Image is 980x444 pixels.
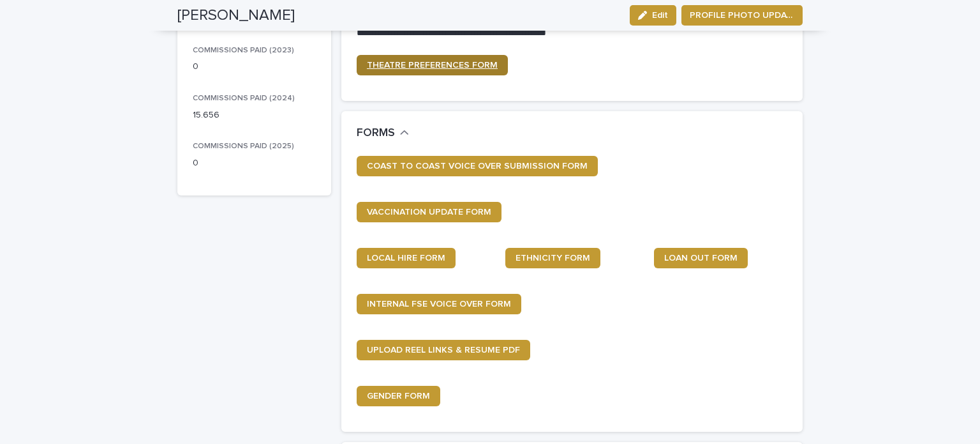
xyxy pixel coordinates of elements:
[630,5,676,26] button: Edit
[516,254,590,263] span: ETHNICITY FORM
[367,208,491,217] span: VACCINATION UPDATE FORM
[367,346,520,355] span: UPLOAD REEL LINKS & RESUME PDF
[367,162,588,171] span: COAST TO COAST VOICE OVER SUBMISSION FORM
[367,392,430,401] span: GENDER FORM
[357,55,508,75] a: THEATRE PREFERENCES FORM
[357,156,598,176] a: COAST TO COAST VOICE OVER SUBMISSION FORM
[505,248,600,268] a: ETHNICITY FORM
[367,300,511,309] span: INTERNAL FSE VOICE OVER FORM
[664,254,738,263] span: LOAN OUT FORM
[177,6,295,25] h2: [PERSON_NAME]
[357,126,409,141] button: FORMS
[193,60,316,73] p: 0
[193,47,294,54] span: COMMISSIONS PAID (2023)
[654,248,748,268] a: LOAN OUT FORM
[193,95,295,102] span: COMMISSIONS PAID (2024)
[357,294,521,314] a: INTERNAL FSE VOICE OVER FORM
[681,5,803,26] button: PROFILE PHOTO UPDATE
[357,248,456,268] a: LOCAL HIRE FORM
[367,61,498,70] span: THEATRE PREFERENCES FORM
[193,142,294,150] span: COMMISSIONS PAID (2025)
[357,340,530,360] a: UPLOAD REEL LINKS & RESUME PDF
[652,11,668,20] span: Edit
[193,109,316,122] p: 15.656
[367,254,445,263] span: LOCAL HIRE FORM
[193,157,316,170] p: 0
[357,386,440,406] a: GENDER FORM
[357,126,395,141] h2: FORMS
[357,202,501,222] a: VACCINATION UPDATE FORM
[690,9,794,22] span: PROFILE PHOTO UPDATE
